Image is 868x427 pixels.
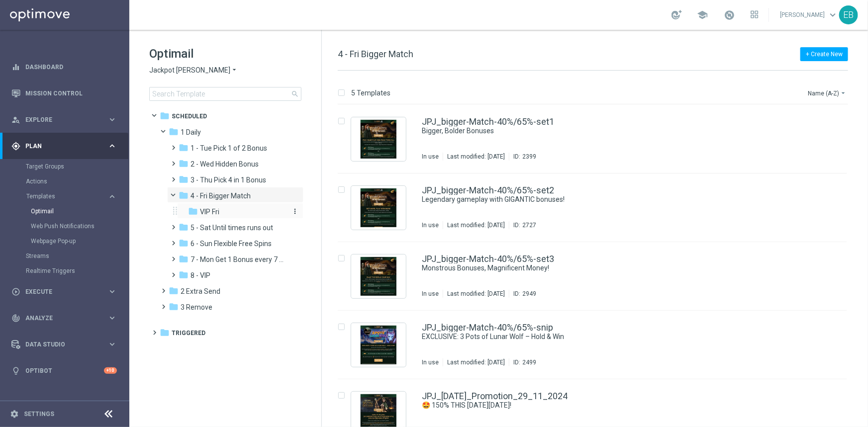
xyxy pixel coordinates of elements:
div: In use [422,358,439,366]
div: +10 [104,367,117,374]
div: Last modified: [DATE] [443,221,509,229]
span: Data Studio [25,342,107,347]
a: [PERSON_NAME]keyboard_arrow_down [779,7,839,22]
div: In use [422,153,439,161]
div: 2727 [522,221,536,229]
div: Press SPACE to select this row. [328,311,866,379]
span: Explore [25,117,107,123]
div: 2499 [522,358,536,366]
span: Triggered [172,329,205,338]
div: lightbulb Optibot +10 [11,367,117,375]
a: Actions [26,177,103,185]
i: arrow_drop_down [839,89,847,97]
div: Webpage Pop-up [31,234,128,249]
div: Explore [11,115,107,124]
div: ID: [509,358,536,366]
span: Templates [26,193,97,199]
div: Bigger, Bolder Bonuses [422,126,805,136]
div: ID: [509,221,536,229]
i: folder [179,174,189,184]
i: keyboard_arrow_right [107,313,117,323]
div: Actions [26,174,128,189]
i: folder [169,302,179,312]
a: Monstrous Bonuses, Magnificent Money! [422,263,782,273]
div: Web Push Notifications [31,219,128,234]
button: Templates keyboard_arrow_right [26,192,117,200]
div: Plan [11,142,107,151]
i: folder [179,254,189,264]
div: Press SPACE to select this row. [328,242,866,311]
a: Dashboard [25,54,117,80]
div: In use [422,290,439,298]
a: JPJ_bigger-Match-40%/65%-set2 [422,186,554,195]
div: person_search Explore keyboard_arrow_right [11,116,117,124]
span: 3 Remove [181,303,212,312]
i: folder [179,222,189,232]
span: 1 - Tue Pick 1 of 2 Bonus [191,144,267,153]
a: Optimail [31,207,103,215]
i: folder [179,270,189,280]
div: Realtime Triggers [26,263,128,278]
div: Target Groups [26,159,128,174]
img: 2399.jpeg [354,120,403,159]
span: VIP Fri [200,207,219,216]
span: 3 - Thu Pick 4 in 1 Bonus [191,175,266,184]
div: Data Studio [11,340,107,349]
i: play_circle_outline [11,287,20,296]
span: 4 - Fri Bigger Match [191,191,251,200]
a: Bigger, Bolder Bonuses [422,126,782,136]
div: 2949 [522,290,536,298]
input: Search Template [149,87,301,101]
div: Mission Control [11,80,117,106]
img: 2499.jpeg [354,326,403,364]
i: folder [188,206,198,216]
div: play_circle_outline Execute keyboard_arrow_right [11,288,117,296]
i: folder [160,111,170,121]
div: Optimail [31,204,128,219]
a: JPJ_[DATE]_Promotion_29_11_2024 [422,392,568,401]
i: folder [179,143,189,153]
div: EB [839,5,858,24]
span: 6 - Sun Flexible Free Spins [191,239,272,248]
h1: Optimail [149,46,301,62]
span: keyboard_arrow_down [827,9,838,20]
img: 2727.jpeg [354,188,403,227]
a: Optibot [25,357,104,384]
a: Realtime Triggers [26,267,103,275]
i: keyboard_arrow_right [107,115,117,124]
button: Data Studio keyboard_arrow_right [11,341,117,348]
div: Monstrous Bonuses, Magnificent Money! [422,263,805,273]
div: Last modified: [DATE] [443,153,509,161]
div: Legendary gameplay with GIGANTIC bonuses! [422,195,805,204]
i: folder [179,159,189,169]
div: 🤩 150% THIS BLACK FRIDAY! [422,401,805,410]
button: gps_fixed Plan keyboard_arrow_right [11,142,117,150]
a: Settings [24,411,54,417]
button: Jackpot [PERSON_NAME] arrow_drop_down [149,66,238,75]
i: keyboard_arrow_right [107,192,117,201]
div: 2399 [522,153,536,161]
span: 8 - VIP [191,271,210,280]
i: folder [179,238,189,248]
div: Templates [26,189,128,249]
span: 4 - Fri Bigger Match [338,49,413,59]
i: folder [160,328,170,338]
div: ID: [509,153,536,161]
i: folder [179,190,189,200]
span: 2 Extra Send [181,287,220,296]
div: Last modified: [DATE] [443,358,509,366]
i: keyboard_arrow_right [107,340,117,349]
i: arrow_drop_down [230,66,238,75]
div: Press SPACE to select this row. [328,105,866,173]
button: more_vert [289,207,299,216]
div: In use [422,221,439,229]
i: lightbulb [11,366,20,375]
a: Target Groups [26,163,103,171]
span: search [291,90,299,98]
i: equalizer [11,63,20,72]
div: equalizer Dashboard [11,63,117,71]
a: JPJ_bigger-Match-40%/65%-set1 [422,117,554,126]
button: track_changes Analyze keyboard_arrow_right [11,314,117,322]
